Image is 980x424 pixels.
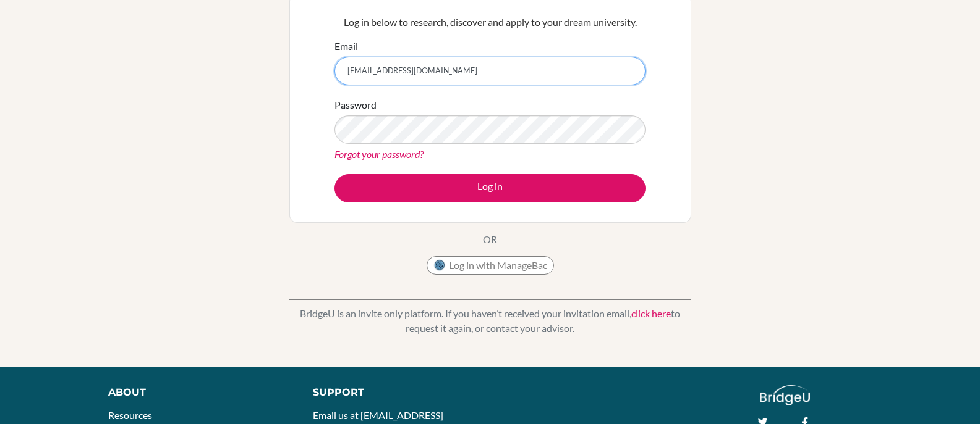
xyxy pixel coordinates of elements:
[334,98,377,112] label: Password
[108,409,152,421] a: Resources
[427,256,554,275] button: Log in with ManageBac
[334,148,424,160] a: Forgot your password?
[760,385,810,405] img: logo_white@2x-f4f0deed5e89b7ecb1c2cc34c3e3d731f90f0f143d5ea2071677605dd97b5244.png
[289,306,691,336] p: BridgeU is an invite only platform. If you haven’t received your invitation email, to request it ...
[483,232,497,247] p: OR
[631,307,671,319] a: click here
[334,39,358,54] label: Email
[108,385,285,400] div: About
[313,385,477,400] div: Support
[334,15,646,30] p: Log in below to research, discover and apply to your dream university.
[334,174,646,202] button: Log in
